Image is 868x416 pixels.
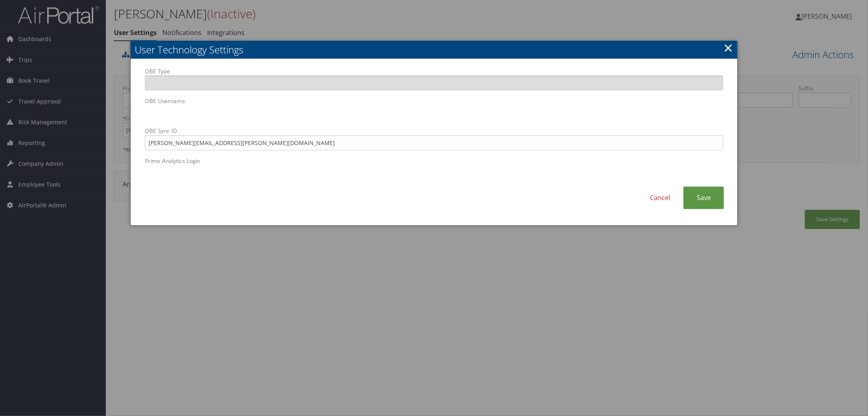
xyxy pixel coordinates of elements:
[145,135,723,150] input: OBE Sync ID
[145,75,723,90] input: OBE Type
[145,97,723,120] label: OBE Username
[131,41,737,59] h2: User Technology Settings
[145,157,723,180] label: Prime Analytics Login
[145,127,723,150] label: OBE Sync ID
[724,40,733,56] a: Close
[683,187,724,209] a: Save
[637,187,683,209] a: Cancel
[145,67,723,90] label: OBE Type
